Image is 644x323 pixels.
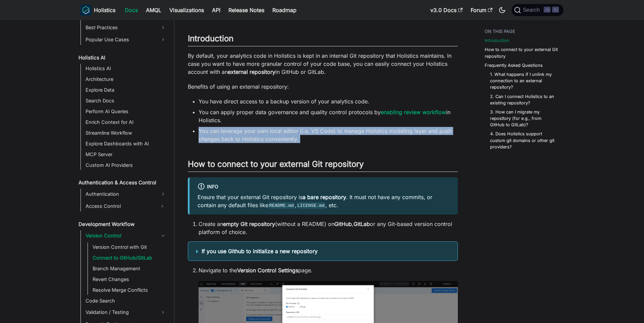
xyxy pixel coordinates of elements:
[84,118,168,127] a: Enrich Context for AI
[228,68,275,75] strong: external repository
[223,221,275,227] strong: empty Git repository
[198,183,450,191] div: info
[94,6,115,14] b: Holistics
[91,253,168,263] a: Connect to GitHub/GitLab
[268,5,301,15] a: Roadmap
[76,178,168,187] a: Authentication & Access Control
[552,7,559,13] kbd: K
[91,275,168,284] a: Revert Changes
[84,230,168,241] a: Version Control
[199,108,458,124] li: You can apply proper data governance and quality control protocols by in Holistics.
[84,307,168,318] a: Validation / Testing
[84,150,168,159] a: MCP Server
[512,4,563,16] button: Search (Command+K)
[84,75,168,84] a: Architecture
[490,131,557,150] a: 4. Does Holistics support custom git domains or other git providers?
[199,127,458,143] li: You can leverage your own local editor (i.e. VS Code) to manage Holistics modeling layer and push...
[485,62,543,68] a: Frequently Asked Questions
[196,247,449,255] summary: If you use Github to initialize a new repository
[490,71,557,91] a: 1. What happens if I unlink my connection to an external repository?
[497,5,507,15] button: Switch between dark and light mode (currently dark mode)
[188,159,458,172] h2: How to connect to your external Git repository
[198,193,450,209] p: Ensure that your external Git repository is . It must not have any commits, or contain any defaul...
[188,83,458,91] p: Benefits of using an external repository:
[91,264,168,273] a: Branch Management
[84,64,168,73] a: Holistics AI
[91,285,168,295] a: Resolve Merge Conflicts
[467,5,496,15] a: Forum
[426,5,467,15] a: v3.0 Docs
[80,5,91,15] img: Holistics
[202,248,318,255] b: If you use Github to initialize a new repository
[84,128,168,138] a: Streamline Workflow
[142,5,165,15] a: AMQL
[84,22,168,33] a: Best Practices
[74,20,174,323] nav: Docs sidebar
[121,5,142,15] a: Docs
[84,96,168,105] a: Search Docs
[297,202,326,209] code: LICENSE.md
[490,109,557,128] a: 3. How can I migrate my repository (for e.g., from GitHub to GitLab)?
[188,52,458,76] p: By default, your analytics code in Holistics is kept in an internal Git repository that Holistics...
[84,201,156,212] a: Access Control
[91,242,168,252] a: Version Control with Git
[544,7,550,13] kbd: ⌘
[165,5,208,15] a: Visualizations
[521,7,544,13] span: Search
[199,97,458,105] li: You have direct access to a backup version of your analytics code.
[490,93,557,106] a: 2. Can I connect Holistics to an existing repository?
[199,220,458,236] li: Create an (without a README) on , or any Git-based version control platform of choice.
[485,37,509,44] a: Introduction
[76,220,168,229] a: Development Workflow
[354,221,370,227] strong: GitLab
[237,267,298,274] strong: Version Control Settings
[381,109,446,116] a: enabling review workflow
[303,194,346,200] strong: a bare repository
[485,46,559,59] a: How to connect to your external Git repository
[84,139,168,148] a: Explore Dashboards with AI
[268,202,295,209] code: README.md
[84,85,168,95] a: Explore Data
[80,5,115,15] a: HolisticsHolistics
[334,221,352,227] strong: GitHub
[208,5,224,15] a: API
[84,160,168,170] a: Custom AI Providers
[84,296,168,306] a: Code Search
[84,107,168,116] a: Perform AI Queries
[76,53,168,62] a: Holistics AI
[84,189,168,199] a: Authentication
[188,34,458,46] h2: Introduction
[224,5,268,15] a: Release Notes
[84,34,168,45] a: Popular Use Cases
[199,266,458,274] p: Navigate to the page.
[156,201,168,212] button: Expand sidebar category 'Access Control'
